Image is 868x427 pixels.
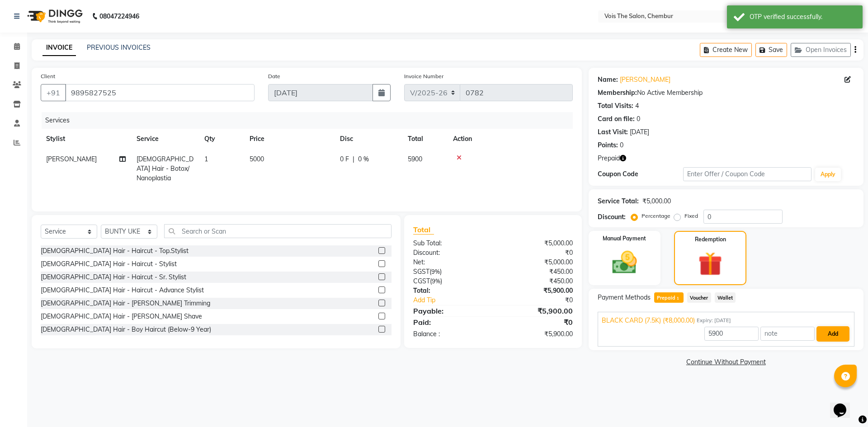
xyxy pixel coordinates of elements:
[704,327,759,341] input: Amount
[493,305,579,316] div: ₹5,900.00
[695,235,726,244] label: Redemption
[99,4,139,29] b: 08047224946
[41,312,202,321] div: [DEMOGRAPHIC_DATA] Hair - [PERSON_NAME] Shave
[406,305,493,316] div: Payable:
[493,317,579,328] div: ₹0
[404,72,443,80] label: Invoice Number
[642,197,671,206] div: ₹5,000.00
[683,167,811,181] input: Enter Offer / Coupon Code
[493,258,579,267] div: ₹5,000.00
[406,277,493,286] div: ( )
[41,129,131,149] th: Stylist
[507,296,579,305] div: ₹0
[493,239,579,248] div: ₹5,000.00
[675,296,680,301] span: 1
[630,127,649,137] div: [DATE]
[755,43,787,57] button: Save
[406,286,493,296] div: Total:
[406,258,493,267] div: Net:
[335,129,402,149] th: Disc
[41,272,186,282] div: [DEMOGRAPHIC_DATA] Hair - Haircut - Sr. Stylist
[493,286,579,296] div: ₹5,900.00
[493,277,579,286] div: ₹450.00
[432,277,440,285] span: 9%
[598,114,635,124] div: Card on file:
[46,155,97,163] span: [PERSON_NAME]
[41,259,177,269] div: [DEMOGRAPHIC_DATA] Hair - Haircut - Stylist
[402,129,448,149] th: Total
[816,326,849,342] button: Add
[691,249,730,279] img: _gift.svg
[408,155,422,163] span: 5900
[413,267,429,276] span: SGST
[268,72,280,80] label: Date
[23,4,85,29] img: logo
[164,224,392,238] input: Search or Scan
[41,325,211,334] div: [DEMOGRAPHIC_DATA] Hair - Boy Haircut (Below-9 Year)
[590,357,862,367] a: Continue Without Payment
[598,169,683,179] div: Coupon Code
[598,141,618,150] div: Points:
[604,248,645,277] img: _cash.svg
[830,391,859,418] iframe: chat widget
[42,40,76,56] a: INVOICE
[358,155,369,164] span: 0 %
[791,43,851,57] button: Open Invoices
[642,212,670,220] label: Percentage
[620,141,623,150] div: 0
[750,12,856,22] div: OTP verified successfully.
[760,327,815,341] input: note
[41,246,189,256] div: [DEMOGRAPHIC_DATA] Hair - Haircut - Top.Stylist
[635,101,639,111] div: 4
[684,212,698,220] label: Fixed
[493,267,579,277] div: ₹450.00
[131,129,199,149] th: Service
[598,154,620,163] span: Prepaid
[41,299,210,308] div: [DEMOGRAPHIC_DATA] Hair - [PERSON_NAME] Trimming
[815,168,841,181] button: Apply
[697,317,731,324] span: Expiry: [DATE]
[598,197,639,206] div: Service Total:
[620,75,670,84] a: [PERSON_NAME]
[41,84,66,101] button: +91
[406,329,493,339] div: Balance :
[406,239,493,248] div: Sub Total:
[65,84,255,101] input: Search by Name/Mobile/Email/Code
[700,43,752,57] button: Create New
[87,43,151,52] a: PREVIOUS INVOICES
[137,155,193,182] span: [DEMOGRAPHIC_DATA] Hair - Botox/Nanoplastia
[431,268,440,275] span: 9%
[493,248,579,258] div: ₹0
[598,88,854,98] div: No Active Membership
[598,88,637,98] div: Membership:
[715,292,736,303] span: Wallet
[598,75,618,84] div: Name:
[598,101,633,111] div: Total Visits:
[413,277,430,285] span: CGST
[41,72,55,80] label: Client
[493,329,579,339] div: ₹5,900.00
[598,293,651,302] span: Payment Methods
[204,155,208,163] span: 1
[637,114,640,124] div: 0
[406,296,507,305] a: Add Tip
[406,248,493,258] div: Discount:
[603,235,646,243] label: Manual Payment
[406,317,493,328] div: Paid:
[250,155,264,163] span: 5000
[42,112,580,129] div: Services
[654,292,684,303] span: Prepaid
[598,212,626,222] div: Discount:
[244,129,335,149] th: Price
[199,129,244,149] th: Qty
[413,225,434,235] span: Total
[353,155,354,164] span: |
[598,127,628,137] div: Last Visit:
[602,316,695,325] span: BLACK CARD (7.5K) (₹8,000.00)
[448,129,573,149] th: Action
[41,286,204,295] div: [DEMOGRAPHIC_DATA] Hair - Haircut - Advance Stylist
[406,267,493,277] div: ( )
[340,155,349,164] span: 0 F
[687,292,711,303] span: Voucher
